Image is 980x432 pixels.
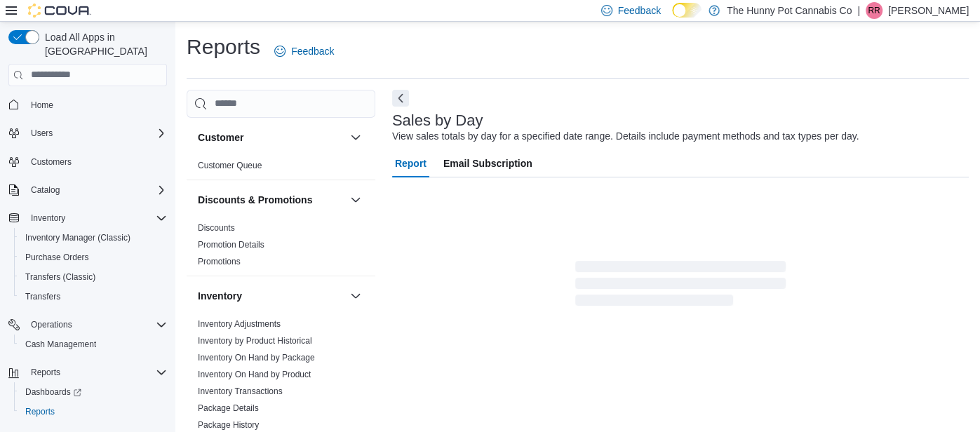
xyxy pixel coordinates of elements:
[25,406,55,417] span: Reports
[14,402,173,421] button: Reports
[14,287,173,306] button: Transfers
[291,44,334,58] span: Feedback
[198,370,311,379] a: Inventory On Hand by Product
[25,96,167,114] span: Home
[187,157,375,180] div: Customer
[25,252,89,263] span: Purchase Orders
[20,384,167,400] span: Dashboards
[198,160,262,171] span: Customer Queue
[269,37,340,65] a: Feedback
[25,364,66,381] button: Reports
[31,156,72,168] span: Customers
[31,184,60,196] span: Catalog
[20,249,95,266] a: Purchase Orders
[3,95,173,115] button: Home
[672,3,702,18] input: Dark Mode
[20,288,66,305] a: Transfers
[25,182,167,198] span: Catalog
[14,228,173,248] button: Inventory Manager (Classic)
[3,123,173,143] button: Users
[198,289,242,303] h3: Inventory
[20,249,167,266] span: Purchase Orders
[198,193,344,207] button: Discounts & Promotions
[187,220,375,276] div: Discounts & Promotions
[392,90,409,107] button: Next
[25,316,78,333] button: Operations
[31,100,53,111] span: Home
[672,18,673,18] span: Dark Mode
[20,336,167,353] span: Cash Management
[20,229,167,246] span: Inventory Manager (Classic)
[14,335,173,354] button: Cash Management
[25,339,96,350] span: Cash Management
[198,403,259,414] span: Package Details
[20,229,136,246] a: Inventory Manager (Classic)
[392,129,859,144] div: View sales totals by day for a specified date range. Details include payment methods and tax type...
[20,403,60,420] a: Reports
[198,161,262,170] a: Customer Queue
[443,149,532,177] span: Email Subscription
[3,180,173,200] button: Catalog
[618,4,661,18] span: Feedback
[198,386,283,397] span: Inventory Transactions
[347,129,364,146] button: Customer
[347,191,364,208] button: Discounts & Promotions
[25,210,71,227] button: Inventory
[198,289,344,303] button: Inventory
[198,419,259,431] span: Package History
[198,335,312,346] span: Inventory by Product Historical
[31,367,60,378] span: Reports
[31,212,65,224] span: Inventory
[20,403,167,420] span: Reports
[25,291,60,302] span: Transfers
[20,336,102,353] a: Cash Management
[395,149,427,177] span: Report
[25,125,58,142] button: Users
[392,112,483,129] h3: Sales by Day
[31,319,72,330] span: Operations
[198,239,264,250] span: Promotion Details
[198,130,344,144] button: Customer
[198,130,243,144] h3: Customer
[198,257,241,266] a: Promotions
[25,210,167,227] span: Inventory
[25,271,95,283] span: Transfers (Classic)
[198,222,235,234] span: Discounts
[25,182,65,198] button: Catalog
[727,2,852,19] p: The Hunny Pot Cannabis Co
[198,256,241,267] span: Promotions
[888,2,969,19] p: [PERSON_NAME]
[198,336,312,346] a: Inventory by Product Historical
[20,269,101,285] a: Transfers (Classic)
[198,193,312,207] h3: Discounts & Promotions
[25,316,167,333] span: Operations
[20,288,167,305] span: Transfers
[347,288,364,304] button: Inventory
[39,30,167,58] span: Load All Apps in [GEOGRAPHIC_DATA]
[866,2,882,19] div: Rebecca Reid
[25,125,167,142] span: Users
[3,151,173,172] button: Customers
[198,369,311,380] span: Inventory On Hand by Product
[198,403,259,413] a: Package Details
[198,240,264,250] a: Promotion Details
[198,319,281,329] a: Inventory Adjustments
[20,269,167,285] span: Transfers (Classic)
[25,154,77,170] a: Customers
[868,2,880,19] span: RR
[3,208,173,228] button: Inventory
[198,223,235,233] a: Discounts
[20,384,87,400] a: Dashboards
[198,420,259,430] a: Package History
[25,153,167,170] span: Customers
[198,318,281,330] span: Inventory Adjustments
[25,386,81,398] span: Dashboards
[28,4,91,18] img: Cova
[31,128,53,139] span: Users
[187,33,260,61] h1: Reports
[3,363,173,382] button: Reports
[25,97,59,114] a: Home
[857,2,860,19] p: |
[14,248,173,267] button: Purchase Orders
[3,315,173,335] button: Operations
